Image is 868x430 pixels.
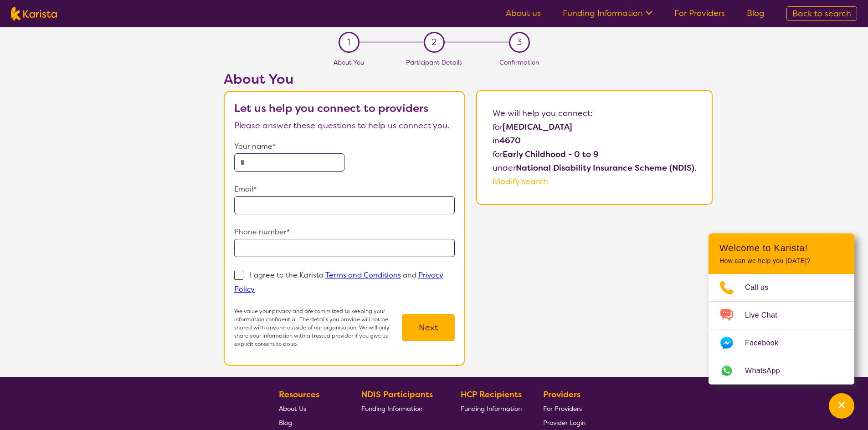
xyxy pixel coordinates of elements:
span: About You [334,58,364,66]
button: Channel Menu [829,393,854,419]
span: WhatsApp [745,364,791,378]
span: Confirmation [499,58,539,66]
a: For Providers [674,8,725,19]
p: under . [493,161,696,175]
span: 1 [347,35,350,49]
img: Karista logo [11,7,57,20]
b: HCP Recipients [461,389,522,400]
a: Funding Information [563,8,652,19]
b: Let us help you connect to providers [234,101,428,116]
b: Resources [279,389,319,400]
b: National Disability Insurance Scheme (NDIS) [516,162,694,173]
a: Modify search [493,176,548,187]
a: Terms and Conditions [325,270,401,280]
p: We will help you connect: [493,106,696,120]
b: 4670 [499,135,521,146]
a: Funding Information [361,401,440,415]
b: Providers [543,389,580,400]
h2: About You [224,71,465,87]
p: for [493,147,696,161]
p: I agree to the Karista and [234,270,443,294]
p: in [493,134,696,147]
span: Funding Information [461,405,522,413]
span: Funding Information [361,405,422,413]
span: Participant Details [406,58,462,66]
span: Call us [745,281,780,294]
p: Please answer these questions to help us connect you. [234,119,455,132]
span: Provider Login [543,419,586,427]
a: Web link opens in a new tab. [709,357,854,384]
span: 2 [431,35,437,49]
b: Early Childhood - 0 to 9 [503,149,599,160]
span: 3 [517,35,522,49]
span: About Us [279,405,306,413]
b: NDIS Participants [361,389,433,400]
span: For Providers [543,405,582,413]
a: About us [506,8,541,19]
span: Blog [279,419,292,427]
a: Blog [747,8,765,19]
p: We value your privacy and are committed to keeping your information confidential. The details you... [234,307,402,348]
button: Next [402,314,455,341]
p: How can we help you [DATE]? [719,257,843,265]
a: Funding Information [461,401,522,415]
span: Facebook [745,336,789,350]
p: for [493,120,696,134]
p: Email* [234,182,455,196]
a: Blog [279,415,340,430]
p: Your name* [234,140,455,153]
div: Channel Menu [709,233,854,384]
span: Back to search [792,8,851,19]
a: Provider Login [543,415,586,430]
a: For Providers [543,401,586,415]
p: Phone number* [234,225,455,239]
h2: Welcome to Karista! [719,243,843,253]
ul: Choose channel [709,274,854,384]
a: Back to search [786,6,857,21]
span: Live Chat [745,309,788,322]
a: About Us [279,401,340,415]
b: [MEDICAL_DATA] [503,121,572,132]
